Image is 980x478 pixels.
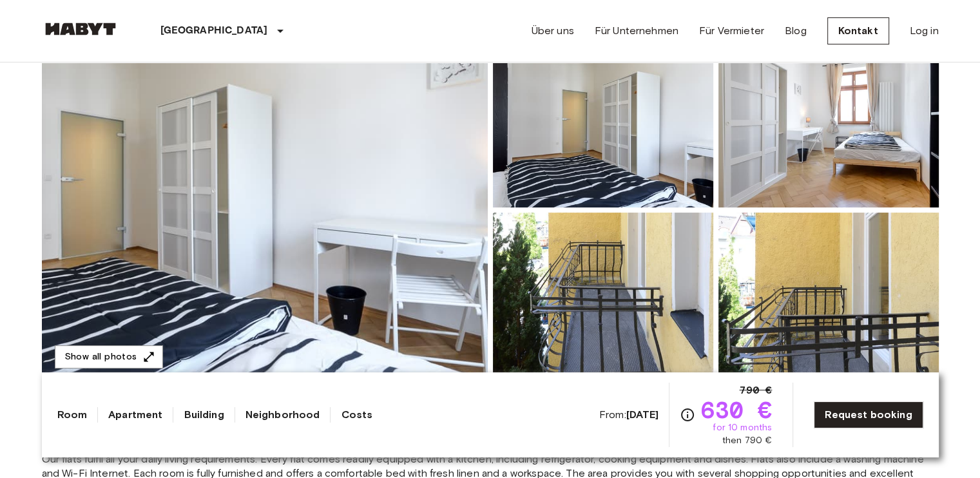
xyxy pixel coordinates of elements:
[699,23,764,39] a: Für Vermieter
[595,23,678,39] a: Für Unternehmen
[626,408,659,421] b: [DATE]
[493,39,713,207] img: Picture of unit DE-02-090-03M
[814,401,923,428] a: Request booking
[827,17,889,44] a: Kontakt
[245,407,320,423] a: Neighborhood
[785,23,807,39] a: Blog
[532,23,574,39] a: Über uns
[184,407,224,423] a: Building
[722,434,773,447] span: then 790 €
[718,213,939,381] img: Picture of unit DE-02-090-03M
[739,383,772,398] span: 790 €
[680,407,695,423] svg: Check cost overview for full price breakdown. Please note that discounts apply to new joiners onl...
[599,408,659,422] span: From:
[42,39,488,381] img: Marketing picture of unit DE-02-090-03M
[700,398,772,421] span: 630 €
[55,345,163,369] button: Show all photos
[910,23,939,39] a: Log in
[42,23,119,35] img: Habyt
[341,407,372,423] a: Costs
[108,407,162,423] a: Apartment
[718,39,939,207] img: Picture of unit DE-02-090-03M
[493,213,713,381] img: Picture of unit DE-02-090-03M
[160,23,268,39] p: [GEOGRAPHIC_DATA]
[57,407,88,423] a: Room
[713,421,772,434] span: for 10 months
